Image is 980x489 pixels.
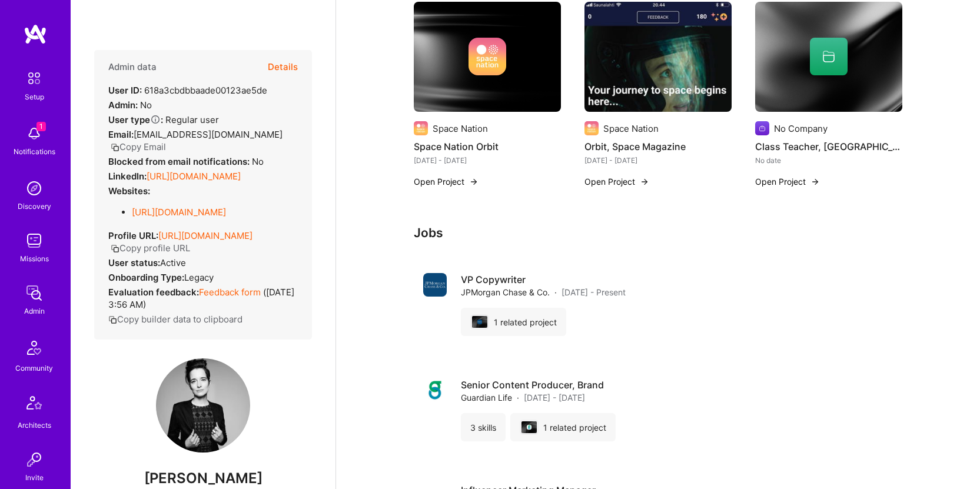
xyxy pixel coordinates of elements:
span: [DATE] - [DATE] [524,391,585,404]
img: Company logo [584,121,599,135]
div: ( [DATE] 3:56 AM ) [108,286,298,311]
div: Missions [20,252,49,265]
span: [EMAIL_ADDRESS][DOMAIN_NAME] [134,129,283,140]
a: [URL][DOMAIN_NAME] [147,171,241,182]
i: Help [150,114,161,125]
span: [DATE] - Present [562,286,626,298]
img: logo [24,24,47,45]
button: Copy Email [111,141,166,153]
span: 1 [36,122,46,131]
img: arrow-right [640,177,649,187]
div: Invite [25,471,44,484]
strong: Blocked from email notifications: [108,156,252,167]
strong: Evaluation feedback: [108,287,199,298]
img: cover [521,421,537,433]
strong: Admin: [108,99,138,111]
img: Orbit, Space Magazine [584,2,732,112]
i: icon Copy [108,315,117,324]
img: discovery [22,177,46,200]
strong: User status: [108,257,160,268]
div: No [108,99,152,111]
button: Open Project [755,175,820,188]
img: Company logo [414,121,428,135]
img: cover [755,2,902,112]
strong: Email: [108,129,134,140]
img: arrow-right [469,177,479,187]
img: Company logo [423,273,447,297]
span: Guardian Life [461,391,512,404]
div: Space Nation [433,122,488,135]
strong: User ID: [108,85,142,96]
span: JPMorgan Chase & Co. [461,286,550,298]
a: Feedback form [199,287,261,298]
img: admin teamwork [22,281,46,305]
div: 1 related project [510,413,616,441]
img: Company logo [469,38,506,75]
img: Invite [22,448,46,471]
img: Architects [20,391,48,419]
div: No date [755,154,902,167]
h4: Admin data [108,62,157,72]
h4: Orbit, Space Magazine [584,139,732,154]
img: setup [22,66,46,91]
img: cover [414,2,561,112]
h4: Space Nation Orbit [414,139,561,154]
img: bell [22,122,46,145]
div: Admin [24,305,45,317]
img: cover [472,316,487,328]
div: Architects [18,419,51,431]
a: [URL][DOMAIN_NAME] [132,207,226,218]
div: Regular user [108,114,219,126]
div: Setup [25,91,44,103]
i: icon Copy [111,244,119,253]
img: Company logo [755,121,769,135]
img: Company logo [477,320,482,324]
div: 3 skills [461,413,506,441]
div: Space Nation [603,122,659,135]
button: Copy profile URL [111,242,190,254]
i: icon Copy [111,143,119,152]
strong: Onboarding Type: [108,272,184,283]
div: 1 related project [461,308,566,336]
button: Details [268,50,298,84]
button: Open Project [584,175,649,188]
div: Community [15,362,53,374]
img: Company logo [527,425,531,430]
button: Open Project [414,175,479,188]
div: [DATE] - [DATE] [414,154,561,167]
h4: Class Teacher, [GEOGRAPHIC_DATA] [755,139,902,154]
strong: LinkedIn: [108,171,147,182]
img: teamwork [22,229,46,252]
div: [DATE] - [DATE] [584,154,732,167]
span: · [554,286,557,298]
strong: User type : [108,114,163,125]
span: · [517,391,519,404]
div: No Company [774,122,828,135]
a: [URL][DOMAIN_NAME] [158,230,253,241]
h4: VP Copywriter [461,273,626,286]
strong: Websites: [108,185,150,197]
img: Company logo [423,378,447,402]
span: Active [160,257,186,268]
div: Notifications [14,145,55,158]
strong: Profile URL: [108,230,158,241]
span: [PERSON_NAME] [94,470,312,487]
div: Discovery [18,200,51,212]
button: Copy builder data to clipboard [108,313,242,325]
div: No [108,155,264,168]
h4: Senior Content Producer, Brand [461,378,604,391]
img: Community [20,334,48,362]
img: arrow-right [810,177,820,187]
h3: Jobs [414,225,902,240]
div: 618a3cbdbbaade00123ae5de [108,84,267,97]
span: legacy [184,272,214,283]
img: User Avatar [156,358,250,453]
